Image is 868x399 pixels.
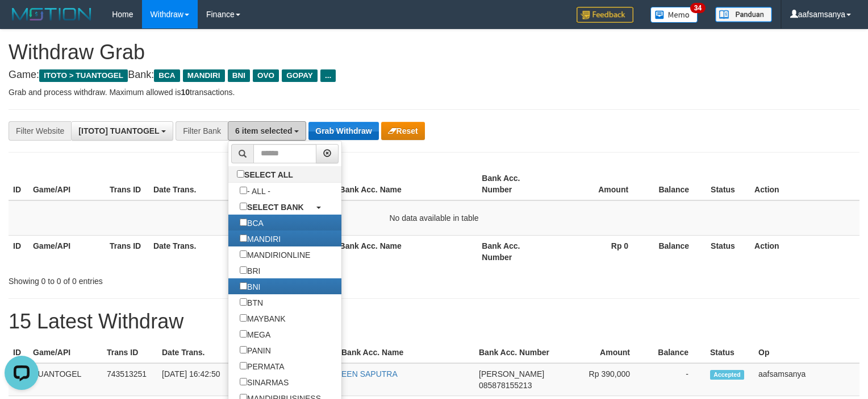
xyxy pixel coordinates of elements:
td: No data available in table [9,200,859,236]
h1: 15 Latest Withdraw [9,310,859,333]
img: Feedback.jpg [577,7,633,23]
label: PANIN [228,342,282,358]
th: Trans ID [105,235,149,268]
span: BCA [154,69,180,82]
th: Op [754,342,859,363]
input: BTN [240,298,247,306]
th: Amount [554,168,645,200]
span: 6 item selected [235,126,292,135]
td: [DATE] 16:42:50 [157,363,247,396]
label: BNI [228,278,272,294]
h1: Withdraw Grab [9,41,859,64]
button: Reset [381,122,425,140]
input: MANDIRI [240,235,247,242]
th: Date Trans. [157,342,247,363]
th: ID [9,342,28,363]
strong: 10 [181,88,190,97]
input: BCA [240,219,247,226]
input: MANDIRIONLINE [240,250,247,258]
td: TUANTOGEL [28,363,102,396]
th: Bank Acc. Name [335,168,478,200]
th: Status [706,168,750,200]
div: Filter Website [9,121,71,141]
th: Balance [645,235,706,268]
td: Rp 390,000 [559,363,647,396]
a: EEN SAPUTRA [341,369,398,379]
th: Rp 0 [554,235,645,268]
span: Accepted [710,370,744,380]
th: Bank Acc. Number [477,168,554,200]
span: ... [320,69,336,82]
b: SELECT BANK [247,203,304,212]
th: Bank Acc. Name [335,235,478,268]
th: ID [9,235,28,268]
td: 743513251 [102,363,157,396]
button: 6 item selected [228,121,306,141]
th: Balance [647,342,706,363]
button: Grab Withdraw [308,122,378,140]
th: ID [9,168,28,200]
button: Open LiveChat chat widget [5,5,39,39]
input: BNI [240,282,247,290]
label: BTN [228,294,274,310]
label: MAYBANK [228,310,297,326]
td: aafsamsanya [754,363,859,396]
h4: Game: Bank: [9,69,859,81]
span: [PERSON_NAME] [479,369,544,379]
input: MAYBANK [240,314,247,322]
td: - [647,363,706,396]
label: - ALL - [228,183,282,199]
label: MANDIRIONLINE [228,246,322,262]
input: PANIN [240,346,247,353]
th: Bank Acc. Number [474,342,559,363]
label: SINARMAS [228,374,300,390]
th: Bank Acc. Name [337,342,474,363]
button: [ITOTO] TUANTOGEL [71,121,173,141]
span: GOPAY [282,69,318,82]
input: SELECT BANK [240,203,247,210]
th: Trans ID [102,342,157,363]
th: Date Trans. [149,168,242,200]
th: Status [706,342,754,363]
th: Balance [645,168,706,200]
div: Showing 0 to 0 of 0 entries [9,271,353,287]
input: MEGA [240,330,247,338]
th: Action [750,168,859,200]
th: Bank Acc. Number [477,235,554,268]
span: [ITOTO] TUANTOGEL [78,126,159,135]
th: Amount [559,342,647,363]
span: Copy 085878155213 to clipboard [479,381,532,390]
img: MOTION_logo.png [9,6,95,23]
img: panduan.png [715,7,772,22]
th: Action [750,235,859,268]
th: Status [706,235,750,268]
span: 34 [690,3,706,13]
span: ITOTO > TUANTOGEL [39,69,128,82]
input: SINARMAS [240,378,247,385]
a: SELECT BANK [228,199,341,215]
input: SELECT ALL [237,170,244,178]
input: PERMATA [240,362,247,369]
label: BCA [228,215,275,231]
th: Date Trans. [149,235,242,268]
span: OVO [253,69,279,82]
label: PERMATA [228,358,296,374]
input: BRI [240,266,247,274]
label: SELECT ALL [228,166,304,182]
img: Button%20Memo.svg [650,7,698,23]
th: Trans ID [105,168,149,200]
label: MEGA [228,326,282,342]
input: - ALL - [240,187,247,194]
p: Grab and process withdraw. Maximum allowed is transactions. [9,87,859,98]
th: Game/API [28,342,102,363]
th: Game/API [28,235,105,268]
th: Game/API [28,168,105,200]
span: BNI [228,69,250,82]
label: BRI [228,262,272,278]
label: MANDIRI [228,231,292,246]
span: MANDIRI [183,69,225,82]
div: Filter Bank [176,121,228,141]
